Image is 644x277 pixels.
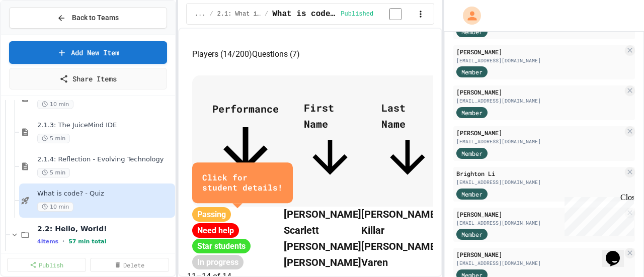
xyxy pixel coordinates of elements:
span: First Name [304,101,356,184]
button: Back to Teams [9,7,167,29]
a: Publish [7,258,86,272]
span: In progress [192,255,244,269]
span: [PERSON_NAME] [361,240,439,252]
div: [PERSON_NAME] [456,210,623,219]
div: [EMAIL_ADDRESS][DOMAIN_NAME] [456,259,623,267]
span: 2.1.3: The JuiceMind IDE [37,121,173,130]
span: [PERSON_NAME] [284,208,361,220]
span: Need help [192,223,239,238]
span: 10 min [37,100,73,109]
a: Add New Item [9,41,167,64]
span: [PERSON_NAME] [361,208,439,220]
div: [PERSON_NAME] [456,47,623,56]
div: [EMAIL_ADDRESS][DOMAIN_NAME] [456,138,623,145]
span: What is code? - Quiz [37,190,173,198]
span: ... [195,10,206,18]
div: [EMAIL_ADDRESS][DOMAIN_NAME] [456,219,623,227]
span: Passing [192,207,231,222]
span: 57 min total [68,238,106,245]
span: Published [341,10,373,18]
span: / [265,10,268,18]
span: Member [461,27,482,36]
span: Member [461,67,482,76]
iframe: chat widget [602,237,634,267]
span: 2.1.4: Reflection - Evolving Technology [37,155,173,164]
span: Last Name [381,101,434,184]
input: publish toggle [377,8,414,20]
span: What is code? - Quiz [272,8,337,20]
span: • [62,237,64,245]
span: Killar [361,224,384,236]
span: 2.2: Hello, World! [37,224,173,233]
div: Brighton Li [456,169,623,178]
span: Star students [192,239,251,253]
span: 5 min [37,134,70,143]
span: [PERSON_NAME] [284,256,361,268]
div: Click for student details! [202,172,283,194]
div: My Account [452,4,484,27]
div: Content is published and visible to students [341,8,414,20]
div: basic tabs example [192,48,300,60]
span: Member [461,190,482,199]
span: Scarlett [284,224,319,236]
div: [PERSON_NAME] [456,87,623,97]
button: Players (14/200) [192,48,252,60]
span: [PERSON_NAME] [284,240,361,252]
span: 10 min [37,202,73,212]
div: [EMAIL_ADDRESS][DOMAIN_NAME] [456,97,623,105]
span: Back to Teams [72,13,119,23]
span: / [209,10,213,18]
div: Chat with us now!Close [4,4,69,64]
a: Share Items [9,68,167,89]
span: 2.1: What is Code? [217,10,261,18]
a: Delete [90,258,169,272]
div: [PERSON_NAME] [456,128,623,137]
span: Member [461,149,482,158]
span: Performance [212,102,279,182]
span: Member [461,230,482,239]
div: [PERSON_NAME] [456,250,623,259]
div: [EMAIL_ADDRESS][DOMAIN_NAME] [456,57,623,64]
span: 5 min [37,168,70,177]
span: 4 items [37,238,58,245]
div: [EMAIL_ADDRESS][DOMAIN_NAME] [456,178,623,186]
span: Member [461,108,482,117]
span: Varen [361,256,388,268]
iframe: chat widget [560,193,634,236]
